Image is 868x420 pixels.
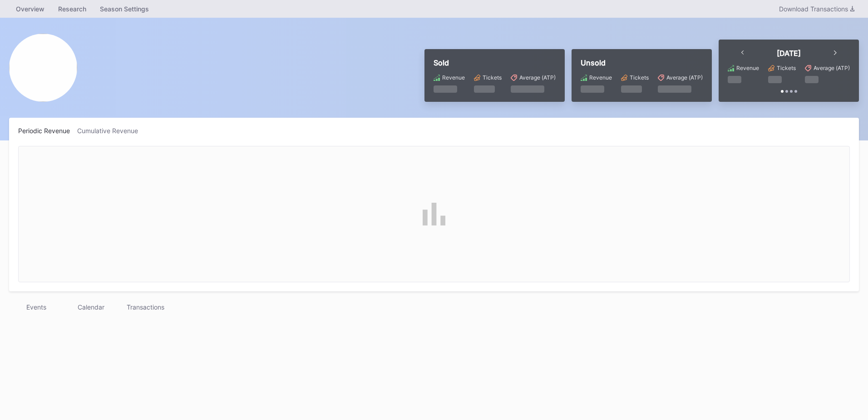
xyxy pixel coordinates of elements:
div: Periodic Revenue [18,127,77,135]
button: Download Transactions [774,3,859,15]
div: Cumulative Revenue [77,127,145,135]
div: Tickets [630,74,649,81]
div: Tickets [777,65,796,71]
div: Average (ATP) [666,74,703,81]
a: Overview [9,2,51,15]
div: Transactions [118,300,173,314]
div: Revenue [736,65,759,71]
div: Tickets [483,74,502,81]
a: Research [51,2,93,15]
div: Average (ATP) [519,74,556,81]
div: Revenue [442,74,465,81]
div: Revenue [589,74,612,81]
div: Calendar [64,300,118,314]
div: Sold [434,58,556,67]
a: Season Settings [93,2,156,15]
div: Unsold [581,58,703,67]
div: Download Transactions [779,5,854,13]
div: Events [9,300,64,314]
div: Average (ATP) [814,65,850,71]
div: [DATE] [777,49,801,58]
